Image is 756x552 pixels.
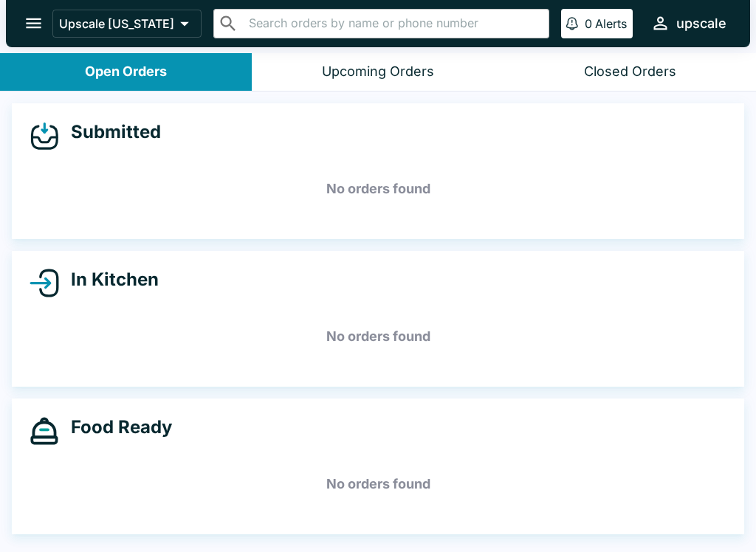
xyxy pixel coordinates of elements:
[244,13,543,34] input: Search orders by name or phone number
[59,121,161,143] h4: Submitted
[676,15,726,32] div: upscale
[595,16,627,31] p: Alerts
[52,10,202,38] button: Upscale [US_STATE]
[15,4,52,42] button: open drawer
[645,7,732,39] button: upscale
[59,16,174,31] p: Upscale [US_STATE]
[59,269,159,291] h4: In Kitchen
[85,63,167,80] div: Open Orders
[30,162,726,215] h5: No orders found
[30,458,726,511] h5: No orders found
[584,63,676,80] div: Closed Orders
[322,63,434,80] div: Upcoming Orders
[59,416,172,438] h4: Food Ready
[30,310,726,363] h5: No orders found
[585,16,592,31] p: 0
